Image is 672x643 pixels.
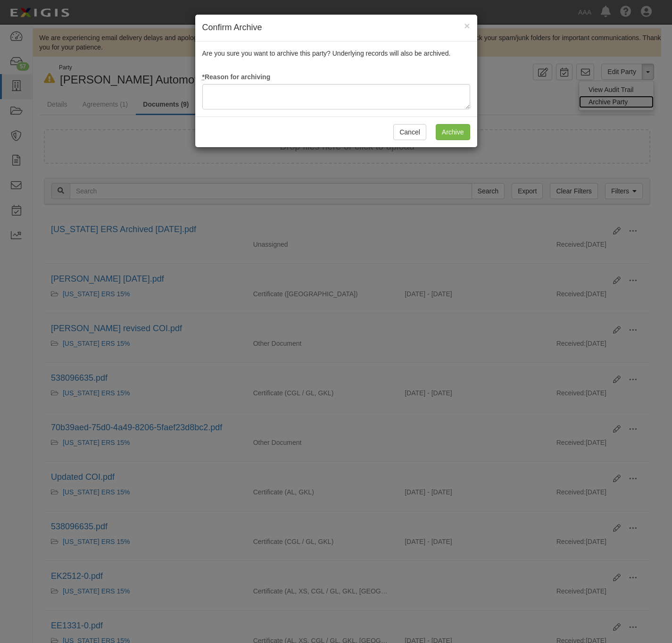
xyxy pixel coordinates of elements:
[464,20,470,31] span: ×
[195,42,477,117] div: Are you sure you want to archive this party? Underlying records will also be archived.
[436,124,470,140] input: Archive
[393,124,426,140] button: Cancel
[202,73,205,81] abbr: required
[464,21,470,31] button: Close
[202,22,470,34] h4: Confirm Archive
[202,72,271,82] label: Reason for archiving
